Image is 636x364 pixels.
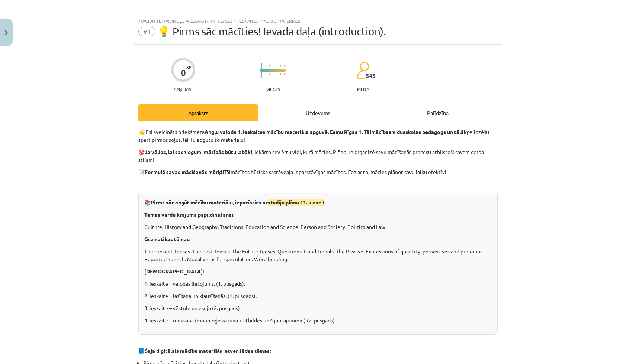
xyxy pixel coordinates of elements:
p: 📚 [144,199,492,206]
img: icon-close-lesson-0947bae3869378f0d4975bcd49f059093ad1ed9edebbc8119c70593378902aed.svg [5,30,8,35]
img: icon-short-line-57e1e144782c952c97e751825c79c345078a6d821885a25fce030b3d8c18986b.svg [280,65,281,67]
span: 💡 Pirms sāc mācīties! Ievada daļa (introduction). [157,25,386,37]
div: Uzdevums [258,104,378,121]
strong: Gramatikas tēmas: [144,236,190,242]
img: students-c634bb4e5e11cddfef0936a35e636f08e4e9abd3cc4e673bd6f9a4125e45ecb1.svg [356,61,369,80]
strong: Tēmas vārdu krājuma papildināšanai: [144,211,234,218]
strong: Ja vēlies, lai sasniegumi mācībās būtu labāki [145,148,252,155]
strong: Šaja digitālais mācību materiāls ietver šādas tēmas: [145,347,271,354]
strong: Formulē savas mācīšanās mērķi! [145,168,224,175]
p: 2. ieskaite – lasīšana un klausīšanās. (1. pusgads). [144,292,492,300]
span: #1 [138,27,155,36]
span: studiju plānu 11. klasei: [268,199,324,206]
p: The Present Tenses. The Past Tenses. The Future Tenses. Questions. Conditionals. The Passive. Exp... [144,247,492,263]
img: icon-short-line-57e1e144782c952c97e751825c79c345078a6d821885a25fce030b3d8c18986b.svg [276,73,277,75]
div: Mācību tēma: Angļu valodas i - 11. klases 1. ieskaites mācību materiāls [138,18,498,23]
p: 3. ieskaite – vēstule un eseja (2. pusgads) [144,304,492,312]
div: 0 [181,68,186,78]
span: 545 [366,72,376,79]
span: XP [186,65,191,69]
p: Culture. History and Geography. Traditions. Education and Science. Person and Society. Politics a... [144,223,492,231]
div: Apraksts [138,104,258,121]
p: Saņemsi [171,86,195,92]
p: 📝 Tālmācības būtiska sastāvdaļa ir patstāvīgas mācības, līdz ar to, mācies plānot savu laiku efek... [138,168,498,176]
p: 📘 [138,347,498,355]
strong: [DEMOGRAPHIC_DATA]: [144,268,204,275]
img: icon-short-line-57e1e144782c952c97e751825c79c345078a6d821885a25fce030b3d8c18986b.svg [265,65,266,67]
strong: Pirms sāc apgūt mācību materiālu, iepazīsties ar [151,199,324,206]
p: 1. ieskaite – valodas lietojums. (1. pusgads). [144,280,492,288]
img: icon-short-line-57e1e144782c952c97e751825c79c345078a6d821885a25fce030b3d8c18986b.svg [273,65,273,67]
img: icon-short-line-57e1e144782c952c97e751825c79c345078a6d821885a25fce030b3d8c18986b.svg [276,65,277,67]
p: 👋 Esi sveicināts priekšmeta palīdzēšu spert pirmos soļus, lai Tu apgūtu šo materiālu! [138,128,498,144]
p: pilda [357,86,369,92]
img: icon-short-line-57e1e144782c952c97e751825c79c345078a6d821885a25fce030b3d8c18986b.svg [273,73,273,75]
img: icon-short-line-57e1e144782c952c97e751825c79c345078a6d821885a25fce030b3d8c18986b.svg [265,73,266,75]
img: icon-short-line-57e1e144782c952c97e751825c79c345078a6d821885a25fce030b3d8c18986b.svg [269,73,270,75]
p: Viegls [266,86,280,92]
img: icon-short-line-57e1e144782c952c97e751825c79c345078a6d821885a25fce030b3d8c18986b.svg [280,73,281,75]
p: 4. ieskaite – runāšana (monoloģiskā runa + atbildes uz 4 jautājumiem) (2. pusgads). [144,317,492,324]
img: icon-short-line-57e1e144782c952c97e751825c79c345078a6d821885a25fce030b3d8c18986b.svg [284,65,285,67]
p: 🎯 , iekārto sev ērtu vidi, kurā mācies. Plāno un organizē savu mācīšanās procesu atbilstoši savam... [138,148,498,164]
img: icon-long-line-d9ea69661e0d244f92f715978eff75569469978d946b2353a9bb055b3ed8787d.svg [261,63,262,78]
div: Palīdzība [378,104,498,121]
strong: Angļu valoda 1. ieskaites mācību materiāla apguvē. Esmu Rīgas 1. Tālmācības vidusskolas pedagogs ... [205,128,467,135]
img: icon-short-line-57e1e144782c952c97e751825c79c345078a6d821885a25fce030b3d8c18986b.svg [269,65,270,67]
img: icon-short-line-57e1e144782c952c97e751825c79c345078a6d821885a25fce030b3d8c18986b.svg [284,73,285,75]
